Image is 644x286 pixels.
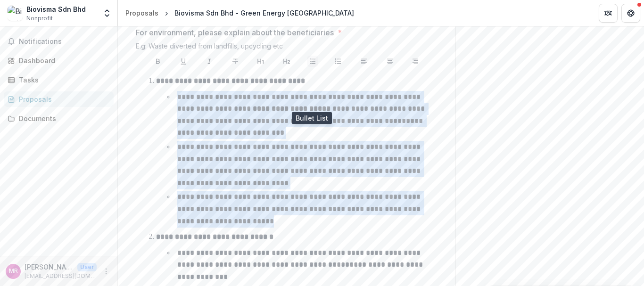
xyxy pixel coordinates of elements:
[178,56,189,67] button: Underline
[410,56,421,67] button: Align Right
[152,56,164,67] button: Bold
[4,111,114,126] a: Documents
[281,56,292,67] button: Heading 2
[125,8,158,18] div: Proposals
[255,56,266,67] button: Heading 1
[621,4,640,23] button: Get Help
[26,4,86,14] div: Biovisma Sdn Bhd
[136,27,334,38] p: For environment, please explain about the beneficiaries
[100,4,114,23] button: Open entity switcher
[77,263,97,271] p: User
[8,6,23,21] img: Biovisma Sdn Bhd
[19,56,106,65] div: Dashboard
[204,56,215,67] button: Italicize
[230,56,241,67] button: Strike
[332,56,344,67] button: Ordered List
[25,262,74,272] p: [PERSON_NAME] BIN ABD [PERSON_NAME]
[19,75,106,85] div: Tasks
[307,56,318,67] button: Bullet List
[19,94,106,104] div: Proposals
[19,114,106,123] div: Documents
[4,53,114,68] a: Dashboard
[25,272,97,280] p: [EMAIL_ADDRESS][DOMAIN_NAME]
[4,72,114,88] a: Tasks
[358,56,370,67] button: Align Left
[100,266,112,277] button: More
[26,14,53,23] span: Nonprofit
[174,8,354,18] div: Biovisma Sdn Bhd - Green Energy [GEOGRAPHIC_DATA]
[384,56,396,67] button: Align Center
[9,268,18,274] div: MUHAMMAD ASWAD BIN ABD RASHID
[19,38,110,46] span: Notifications
[136,42,438,54] div: E.g: Waste diverted from landfills, upcycling etc
[4,91,114,107] a: Proposals
[122,6,358,20] nav: breadcrumb
[122,6,162,20] a: Proposals
[599,4,618,23] button: Partners
[4,34,114,49] button: Notifications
